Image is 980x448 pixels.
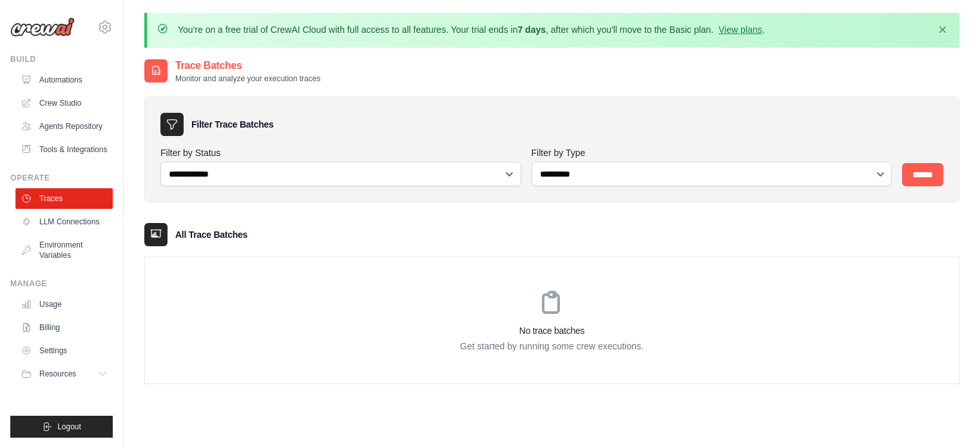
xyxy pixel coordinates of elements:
label: Filter by Status [160,146,521,159]
p: Monitor and analyze your execution traces [175,73,320,84]
h3: Filter Trace Batches [191,118,273,131]
a: Traces [15,188,113,209]
span: Logout [57,422,81,432]
p: Get started by running some crew executions. [145,340,959,353]
a: Environment Variables [15,235,113,266]
a: Crew Studio [15,93,113,113]
label: Filter by Type [532,146,892,159]
p: You're on a free trial of CrewAI Cloud with full access to all features. Your trial ends in , aft... [178,23,765,36]
button: Resources [15,364,113,384]
h3: No trace batches [145,324,959,337]
a: Agents Repository [15,116,113,137]
div: Manage [10,278,113,289]
h2: Trace Batches [175,58,320,73]
button: Logout [10,416,113,438]
a: Automations [15,70,113,90]
div: Operate [10,173,113,183]
img: Logo [10,17,75,37]
span: Resources [39,369,76,379]
a: Settings [15,340,113,361]
a: LLM Connections [15,211,113,232]
a: View plans [718,24,762,35]
h3: All Trace Batches [175,228,247,241]
a: Tools & Integrations [15,139,113,160]
a: Usage [15,294,113,315]
div: Build [10,54,113,64]
strong: 7 days [517,24,546,35]
a: Billing [15,317,113,338]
